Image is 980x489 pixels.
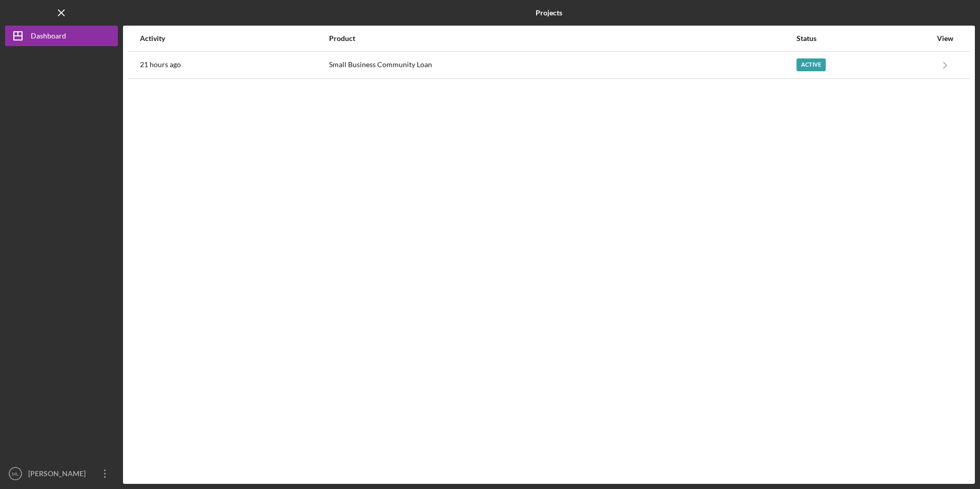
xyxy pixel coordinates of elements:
[140,60,181,69] time: 2025-09-18 21:21
[932,34,958,43] div: View
[536,9,562,17] b: Projects
[329,52,795,78] div: Small Business Community Loan
[26,463,92,486] div: [PERSON_NAME]
[31,26,66,49] div: Dashboard
[5,26,118,46] button: Dashboard
[5,463,118,484] button: ML[PERSON_NAME]
[797,34,931,43] div: Status
[12,471,19,477] text: ML
[140,34,328,43] div: Activity
[329,34,795,43] div: Product
[797,58,826,71] div: Active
